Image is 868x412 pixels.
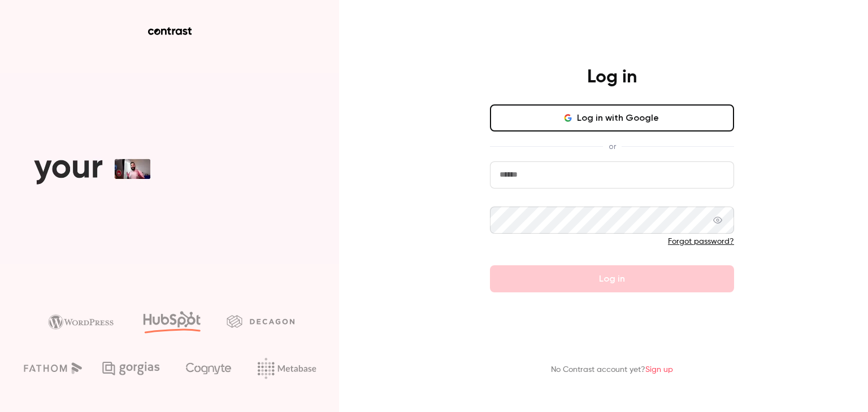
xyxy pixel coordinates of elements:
h4: Log in [587,66,637,89]
button: Log in with Google [490,104,734,132]
p: No Contrast account yet? [551,364,673,376]
img: decagon [227,315,294,327]
a: Sign up [645,366,673,374]
a: Forgot password? [668,238,734,246]
span: or [603,141,622,152]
